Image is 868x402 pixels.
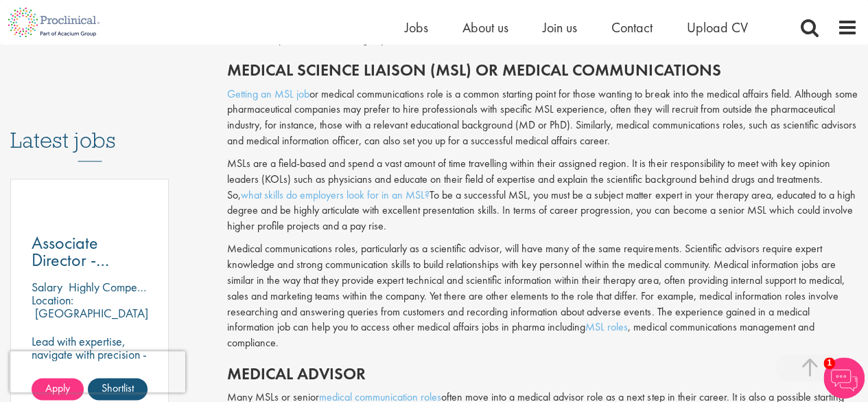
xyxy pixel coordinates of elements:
a: Associate Director - Regulatory Affairs Consultant [32,234,148,269]
iframe: reCAPTCHA [10,351,185,392]
a: Contact [611,19,653,36]
h2: Medical science liaison (MSL) or medical communications [227,61,858,79]
h2: Medical advisor [227,365,858,383]
p: Medical communications roles, particularly as a scientific advisor, will have many of the same re... [227,241,858,351]
span: Apply [45,381,70,395]
a: Getting an MSL job [227,87,309,101]
a: MSL roles [585,320,628,334]
p: MSLs are a field-based and spend a vast amount of time travelling within their assigned region. I... [227,156,858,234]
a: Upload CV [687,19,748,36]
p: Highly Competitive [69,279,160,295]
a: Jobs [405,19,428,36]
span: Location: [32,292,73,308]
img: Chatbot [823,357,865,399]
a: Join us [543,19,577,36]
span: Salary [32,279,62,295]
p: [GEOGRAPHIC_DATA], [GEOGRAPHIC_DATA] [32,305,152,334]
span: 1 [823,357,835,369]
a: About us [462,19,508,36]
h3: Latest jobs [10,94,169,161]
a: what skills do employers look for in an MSL? [241,188,430,202]
p: or medical communications role is a common starting point for those wanting to break into the med... [227,87,858,149]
